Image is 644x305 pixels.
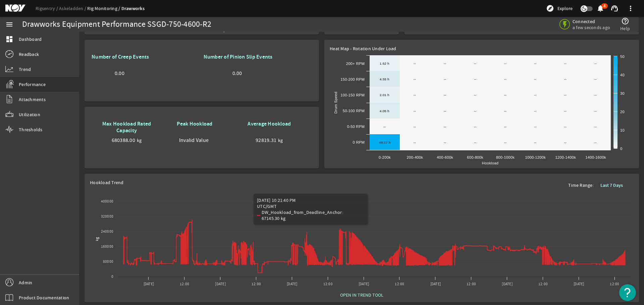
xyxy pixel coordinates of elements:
[564,62,567,65] text: --
[287,282,298,287] text: [DATE]
[496,155,515,159] text: 800-1000k
[330,46,396,52] span: Heat Map - Rotation Under Load
[564,125,567,129] text: --
[620,91,625,95] text: 30
[92,53,149,60] b: Number of Creep Events
[534,62,536,65] text: --
[414,109,416,113] text: --
[546,4,554,12] mat-icon: explore
[534,125,536,129] text: --
[620,73,625,77] text: 40
[177,120,212,127] b: Peak Hookload
[256,137,276,144] span: 92819.31
[347,125,365,129] text: 0-50 RPM
[564,141,567,144] text: --
[564,93,567,97] text: --
[610,282,619,287] text: 12:00
[619,284,636,301] button: Open Resource Center
[19,81,46,88] span: Performance
[444,62,446,65] text: --
[467,282,476,287] text: 12:00
[444,93,446,97] text: --
[444,141,446,144] text: --
[594,62,597,65] text: --
[346,62,365,66] text: 200+ RPM
[504,62,506,65] text: --
[534,93,536,97] text: --
[467,155,483,159] text: 600-800k
[573,24,610,30] span: a few seconds ago
[564,109,567,113] text: --
[568,179,628,191] div: Time Range:
[323,282,333,287] text: 12:00
[543,3,575,14] button: Explore
[90,191,634,292] svg: Chart title
[335,289,389,301] button: OPEN IN TREND TOOL
[474,62,476,65] text: --
[19,96,46,103] span: Attachments
[22,21,211,28] div: Drawworks Equipment Performance SSGD-750-4600-R2
[474,77,476,81] text: --
[101,229,114,234] text: 240000
[594,77,597,81] text: --
[504,125,506,129] text: --
[555,155,576,159] text: 1200-1400k
[19,36,42,43] span: Dashboard
[502,282,513,287] text: [DATE]
[395,282,404,287] text: 12:00
[414,77,416,81] text: --
[504,109,506,113] text: --
[101,214,114,219] text: 320000
[19,51,39,58] span: Readback
[95,237,100,241] text: kg
[444,77,446,81] text: --
[474,93,476,97] text: --
[620,25,630,32] span: Help
[19,111,40,118] span: Utilization
[278,137,283,144] span: kg
[621,17,629,25] mat-icon: help_outline
[248,120,291,127] b: Average Hookload
[103,259,113,264] text: 80000
[594,125,597,129] text: --
[380,77,389,81] text: 4.55 h
[19,279,32,286] span: Admin
[59,5,87,11] a: Askeladden
[340,77,365,81] text: 150-200 RPM
[340,292,383,298] span: OPEN IN TREND TOOL
[610,4,619,12] mat-icon: support_agent
[595,179,628,191] button: Last 7 Days
[379,155,391,159] text: 0-200k
[574,282,584,287] text: [DATE]
[414,125,416,129] text: --
[474,109,476,113] text: --
[5,35,13,43] mat-icon: dashboard
[444,125,446,129] text: --
[340,93,365,97] text: 100-150 RPM
[19,66,31,73] span: Trend
[102,120,151,134] b: Max Hookload Rated Capacity
[474,141,476,144] text: --
[430,282,441,287] text: [DATE]
[115,70,124,77] span: 0.00
[407,155,423,159] text: 200-400k
[380,109,389,113] text: 4.05 h
[504,77,506,81] text: --
[620,55,625,59] text: 50
[19,294,69,301] span: Product Documentation
[620,147,622,151] text: 0
[353,140,365,144] text: 0 RPM
[482,161,498,165] text: Hookload
[414,62,416,65] text: --
[534,141,536,144] text: --
[379,141,390,144] text: 49.57 h
[525,155,546,159] text: 1000-1200k
[620,128,625,132] text: 10
[573,18,610,24] span: Connected
[597,5,604,12] button: 4
[252,282,261,287] text: 12:00
[112,137,135,144] span: 680388.00
[5,20,13,28] mat-icon: menu
[180,282,189,287] text: 12:00
[383,125,386,129] text: --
